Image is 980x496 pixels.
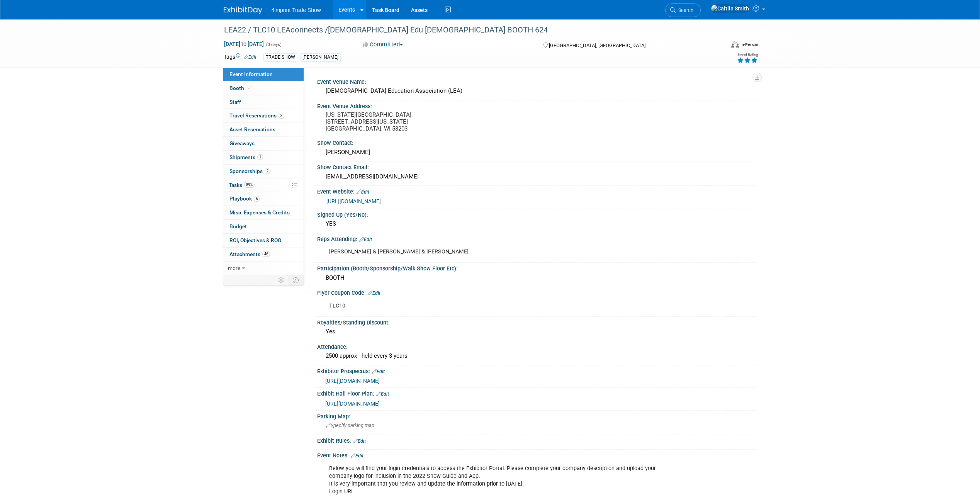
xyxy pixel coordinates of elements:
div: Parking Map: [317,411,757,420]
span: ROI, Objectives & ROO [229,237,281,243]
a: [URL][DOMAIN_NAME] [326,198,381,204]
div: Event Venue Address: [317,100,757,110]
span: Staff [229,99,241,105]
a: Edit [244,54,256,60]
span: 3 [279,113,284,119]
img: ExhibitDay [224,7,262,14]
a: Edit [368,290,380,296]
a: Edit [357,189,369,195]
a: Event Information [223,68,304,81]
a: Edit [372,369,385,374]
span: more [228,265,240,271]
a: more [223,262,304,275]
div: Exhibitor Prospectus: [317,365,757,375]
span: to [240,41,248,47]
button: Committed [360,41,406,49]
a: Attachments46 [223,248,304,261]
span: 2 [265,168,270,174]
div: [DEMOGRAPHIC_DATA] Education Association (LEA) [323,85,751,97]
div: TRADE SHOW [263,53,297,61]
a: Shipments1 [223,151,304,164]
img: Format-Inperson.png [731,41,739,48]
td: Toggle Event Tabs [288,275,304,285]
div: Participation (Booth/Sponsorship/Walk Show Floor Etc): [317,263,757,272]
a: Playbook6 [223,192,304,206]
span: Search [676,7,693,13]
span: 46 [262,251,270,257]
td: Tags [224,53,256,62]
div: Event Notes: [317,450,757,460]
div: LEA22 / TLC10 LEAconnects /[DEMOGRAPHIC_DATA] Edu [DEMOGRAPHIC_DATA] BOOTH 624 [221,23,713,37]
span: (3 days) [265,42,282,47]
a: Search [665,3,701,17]
a: Giveaways [223,137,304,150]
a: ROI, Objectives & ROO [223,234,304,247]
span: 6 [254,196,260,202]
span: [GEOGRAPHIC_DATA], [GEOGRAPHIC_DATA] [549,42,645,48]
span: Giveaways [229,140,255,146]
a: Staff [223,95,304,109]
img: Caitlin Smith [711,4,749,13]
a: Booth [223,82,304,95]
div: Show Contact: [317,137,757,147]
i: Booth reservation complete [248,86,251,90]
a: Asset Reservations [223,123,304,136]
span: Event Information [229,71,273,77]
div: Event Venue Name: [317,76,757,86]
a: Edit [353,438,366,444]
div: Event Website: [317,186,757,196]
span: Budget [229,223,247,229]
div: Exhibit Hall Floor Plan: [317,388,757,398]
div: Flyer Coupon Code: [317,287,757,297]
a: Budget [223,220,304,233]
div: Event Rating [737,53,758,57]
span: Asset Reservations [229,126,275,132]
a: Edit [376,391,389,397]
div: In-Person [740,42,758,48]
span: Specify parking map [326,423,374,428]
div: [PERSON_NAME] [323,146,751,158]
div: Attendance: [317,341,757,351]
span: Travel Reservations [229,112,284,119]
div: [EMAIL_ADDRESS][DOMAIN_NAME] [323,171,751,183]
span: 89% [244,182,255,188]
span: 1 [257,154,263,160]
a: Tasks89% [223,178,304,192]
div: Event Format [679,40,759,52]
div: Show Contact Email: [317,161,757,171]
a: Misc. Expenses & Credits [223,206,304,219]
a: Travel Reservations3 [223,109,304,122]
div: [PERSON_NAME] & [PERSON_NAME] & [PERSON_NAME] [324,244,672,260]
a: [URL][DOMAIN_NAME] [325,401,380,407]
span: 4imprint Trade Show [272,7,321,13]
a: [URL][DOMAIN_NAME] [325,378,380,384]
a: Edit [351,453,363,459]
div: Reps Attending: [317,233,757,243]
span: Shipments [229,154,263,160]
div: Exhibit Rules: [317,435,757,445]
div: [PERSON_NAME] [300,53,341,61]
div: Royalties/Standing Discount: [317,317,757,326]
div: BOOTH [323,272,751,284]
span: Booth [229,85,253,91]
div: 2500 approx - held every 3 years [323,350,751,362]
div: TLC10 [324,298,672,314]
span: Sponsorships [229,168,270,174]
div: YES [323,218,751,230]
span: Playbook [229,195,260,202]
pre: [US_STATE][GEOGRAPHIC_DATA] [STREET_ADDRESS][US_STATE] [GEOGRAPHIC_DATA], WI 53203 [326,111,492,132]
td: Personalize Event Tab Strip [275,275,288,285]
span: [DATE] [DATE] [224,41,264,48]
span: Misc. Expenses & Credits [229,209,290,216]
div: Signed Up (Yes/No): [317,209,757,219]
a: Sponsorships2 [223,165,304,178]
div: Yes [323,326,751,338]
span: Attachments [229,251,270,257]
span: Tasks [229,182,255,188]
a: Edit [359,237,372,242]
